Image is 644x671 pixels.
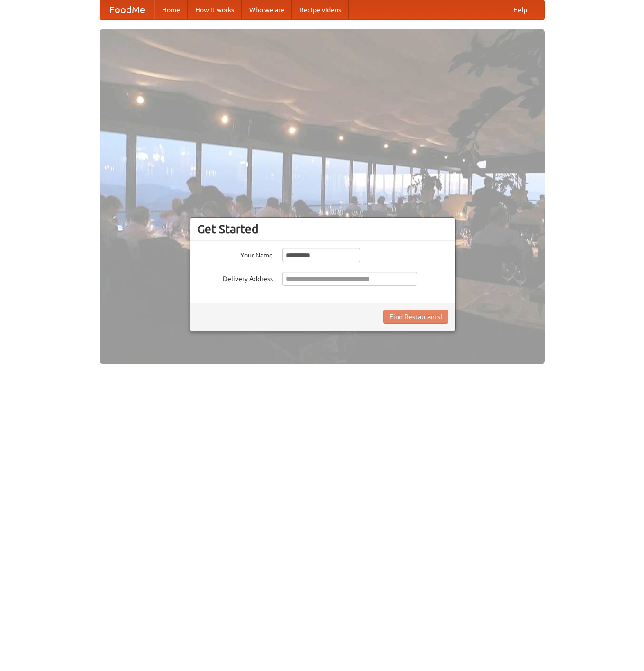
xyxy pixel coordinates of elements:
[197,248,273,260] label: Your Name
[506,0,535,19] a: Help
[242,0,292,19] a: Who we are
[188,0,242,19] a: How it works
[383,310,448,324] button: Find Restaurants!
[292,0,349,19] a: Recipe videos
[100,0,154,19] a: FoodMe
[197,272,273,284] label: Delivery Address
[197,222,448,236] h3: Get Started
[154,0,188,19] a: Home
